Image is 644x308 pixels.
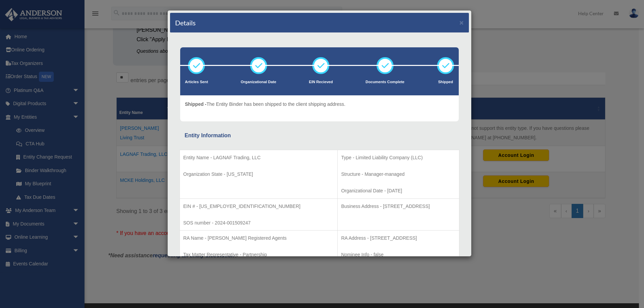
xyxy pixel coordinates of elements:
p: Organizational Date [241,79,276,86]
p: Business Address - [STREET_ADDRESS] [341,202,456,211]
div: Entity Information [185,131,454,140]
p: Structure - Manager-managed [341,170,456,179]
p: Organization State - [US_STATE] [183,170,334,179]
p: Entity Name - LAGNAF Trading, LLC [183,153,334,162]
p: SOS number - 2024-001509247 [183,219,334,227]
p: Articles Sent [185,79,208,86]
button: × [459,19,464,26]
p: Type - Limited Liability Company (LLC) [341,153,456,162]
p: Documents Complete [365,79,404,86]
p: RA Address - [STREET_ADDRESS] [341,234,456,242]
p: Nominee Info - false [341,251,456,259]
h4: Details [175,18,196,27]
p: EIN # - [US_EMPLOYER_IDENTIFICATION_NUMBER] [183,202,334,211]
p: Tax Matter Representative - Partnership [183,251,334,259]
p: Shipped [437,79,454,86]
p: The Entity Binder has been shipped to the client shipping address. [185,100,345,109]
p: EIN Recieved [309,79,333,86]
p: Organizational Date - [DATE] [341,187,456,195]
p: RA Name - [PERSON_NAME] Registered Agents [183,234,334,242]
span: Shipped - [185,101,207,107]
